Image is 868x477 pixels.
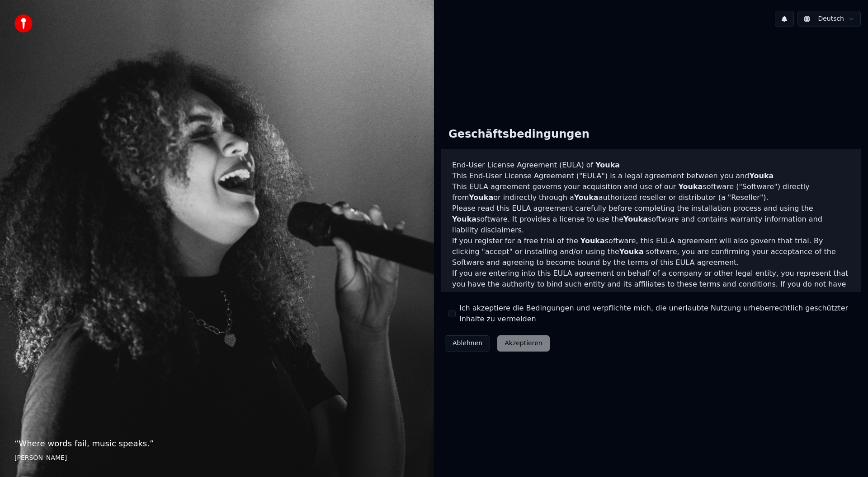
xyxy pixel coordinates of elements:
[14,437,420,450] p: “ Where words fail, music speaks. ”
[452,236,850,268] p: If you register for a free trial of the software, this EULA agreement will also govern that trial...
[623,215,648,223] span: Youka
[452,215,476,223] span: Youka
[574,193,599,202] span: Youka
[469,193,493,202] span: Youka
[14,14,33,32] img: youka
[452,268,850,311] p: If you are entering into this EULA agreement on behalf of a company or other legal entity, you re...
[452,203,850,236] p: Please read this EULA agreement carefully before completing the installation process and using th...
[452,160,850,171] h3: End-User License Agreement (EULA) of
[678,182,703,191] span: Youka
[452,181,850,203] p: This EULA agreement governs your acquisition and use of our software ("Software") directly from o...
[459,303,854,324] label: Ich akzeptiere die Bedingungen und verpflichte mich, die unerlaubte Nutzung urheberrechtlich gesc...
[595,161,620,169] span: Youka
[445,335,490,352] button: Ablehnen
[749,171,774,180] span: Youka
[452,171,850,181] p: This End-User License Agreement ("EULA") is a legal agreement between you and
[619,247,644,256] span: Youka
[441,120,597,149] div: Geschäftsbedingungen
[580,236,605,245] span: Youka
[14,454,420,463] footer: [PERSON_NAME]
